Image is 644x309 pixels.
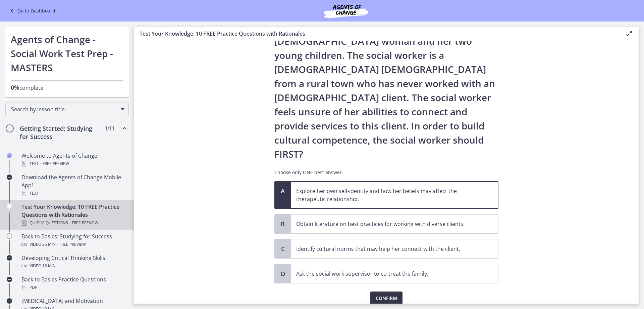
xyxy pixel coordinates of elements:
[7,153,12,158] i: Completed
[43,160,69,168] span: Free preview
[41,262,56,270] span: · 16 min
[21,189,126,197] div: Text
[21,232,126,248] div: Back to Basics: Studying for Success
[296,245,479,253] p: Identify cultural norms that may help her connect with the client.
[21,275,126,292] div: Back to Basics Practice Questions
[11,32,123,75] h1: Agents of Change - Social Work Test Prep - MASTERS
[59,240,86,248] span: Free preview
[105,124,114,132] span: 1 / 11
[40,160,41,168] span: ·
[274,6,498,161] p: A new social worker at a Head Start program has been assigned to work with an [DEMOGRAPHIC_DATA] ...
[21,152,126,168] div: Welcome to Agents of Change!
[69,219,70,227] span: ·
[296,270,479,278] p: Ask the social work supervisor to co-treat the family.
[140,30,614,38] h3: Test Your Knowledge: 10 FREE Practice Questions with Rationales
[370,292,402,305] button: Confirm
[11,106,118,113] span: Search by lesson title
[296,220,479,228] p: Obtain literature on best practices for working with diverse clients.
[72,219,98,227] span: Free preview
[57,240,58,248] span: ·
[41,240,56,248] span: · 35 min
[20,124,102,141] h2: Getting Started: Studying for Success
[21,219,126,227] div: Quiz
[8,7,55,15] a: Go to Dashboard
[21,203,126,227] div: Test Your Knowledge: 10 FREE Practice Questions with Rationales
[21,240,126,248] div: Video
[296,187,479,203] p: Explore her own self-identity and how her beliefs may affect the therapeutic relationship.
[21,173,126,197] div: Download the Agents of Change Mobile App!
[21,254,126,270] div: Developing Critical Thinking Skills
[21,283,126,292] div: PDF
[274,169,498,176] p: Choose only ONE best answer.
[39,219,68,227] span: · 10 Questions
[11,83,123,92] p: complete
[376,294,397,302] span: Confirm
[306,3,386,19] img: Agents of Change
[279,245,287,253] span: C
[279,220,287,228] span: B
[11,83,19,91] span: 0%
[5,103,129,116] div: Search by lesson title
[21,160,126,168] div: Text
[279,270,287,278] span: D
[21,262,126,270] div: Video
[279,187,287,195] span: A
